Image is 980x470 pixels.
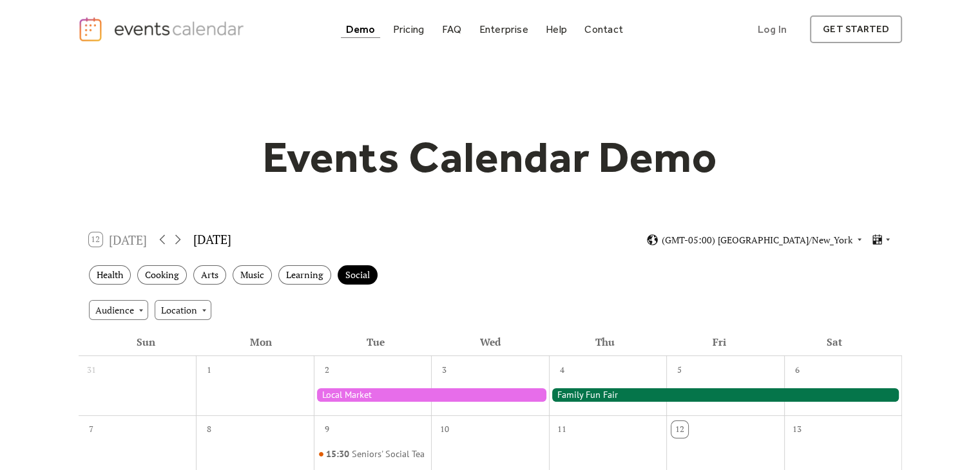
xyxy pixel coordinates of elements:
[78,16,248,42] a: home
[437,21,467,38] a: FAQ
[393,26,425,33] div: Pricing
[584,26,623,33] div: Contact
[442,26,462,33] div: FAQ
[243,131,738,183] h1: Events Calendar Demo
[546,26,567,33] div: Help
[474,21,533,38] a: Enterprise
[388,21,430,38] a: Pricing
[346,26,376,33] div: Demo
[341,21,381,38] a: Demo
[810,15,902,43] a: get started
[745,15,800,43] a: Log In
[479,26,528,33] div: Enterprise
[541,21,572,38] a: Help
[579,21,628,38] a: Contact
